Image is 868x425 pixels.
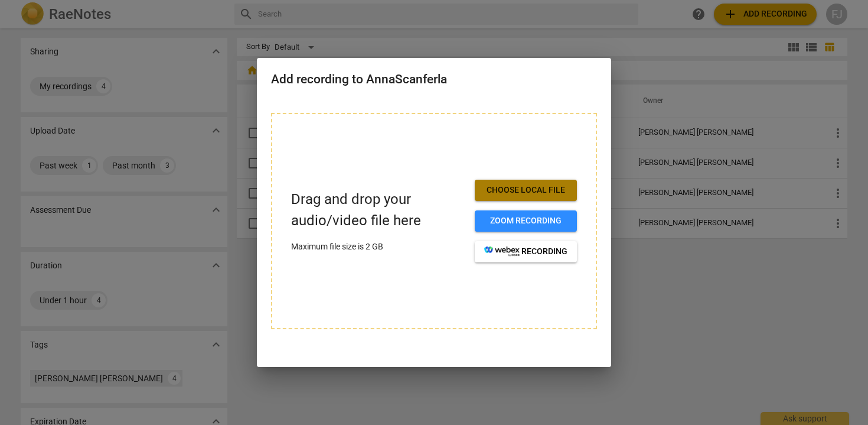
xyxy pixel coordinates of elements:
[475,180,577,201] button: Choose local file
[484,184,567,196] span: Choose local file
[475,210,577,232] button: Zoom recording
[484,215,567,227] span: Zoom recording
[291,241,465,253] p: Maximum file size is 2 GB
[484,246,567,258] span: recording
[475,241,577,262] button: recording
[291,189,465,231] p: Drag and drop your audio/video file here
[271,72,597,87] h2: Add recording to AnnaScanferla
